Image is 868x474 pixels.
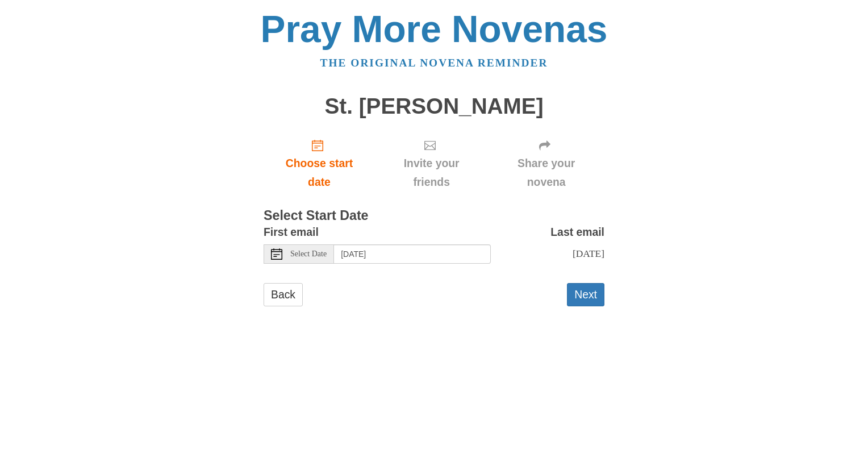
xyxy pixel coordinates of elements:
span: Choose start date [275,154,364,192]
span: Select Date [290,250,327,258]
label: First email [264,223,319,242]
div: Click "Next" to confirm your start date first. [375,130,488,197]
h3: Select Start Date [264,209,604,223]
span: Share your novena [499,154,593,192]
h1: St. [PERSON_NAME] [264,94,604,119]
a: Choose start date [264,130,375,197]
div: Click "Next" to confirm your start date first. [488,130,604,197]
label: Last email [550,223,604,242]
a: Back [264,283,303,306]
span: [DATE] [573,248,604,259]
span: Invite your friends [386,154,477,192]
a: Pray More Novenas [261,8,608,50]
button: Next [567,283,604,306]
a: The original novena reminder [320,57,548,69]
